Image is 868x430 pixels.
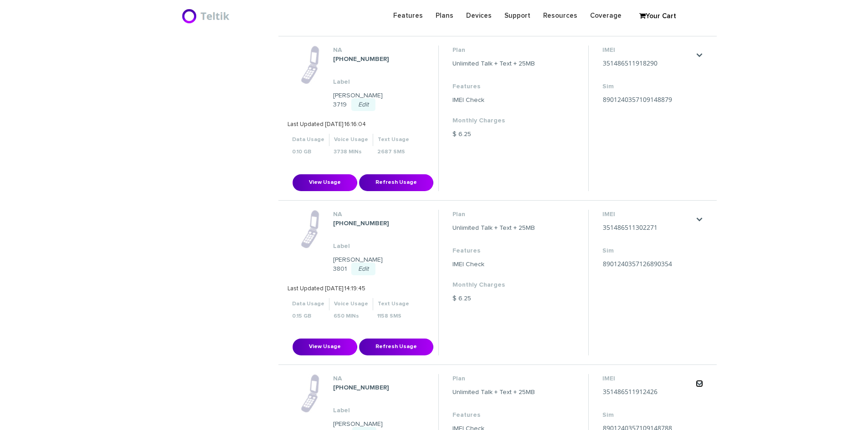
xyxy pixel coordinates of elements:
[333,77,424,86] dt: Label
[602,374,693,383] dt: IMEI
[602,246,693,255] dt: Sim
[452,280,535,289] dt: Monthly Charges
[452,59,535,68] dd: Unlimited Talk + Text + 25MB
[333,220,389,227] strong: [PHONE_NUMBER]
[452,210,535,219] dt: Plan
[498,7,537,25] a: Support
[373,298,414,310] th: Text Usage
[452,46,535,55] dt: Plan
[429,7,460,25] a: Plans
[460,7,498,25] a: Devices
[293,174,357,191] button: View Usage
[329,134,373,146] th: Voice Usage
[329,298,373,310] th: Voice Usage
[351,263,375,275] a: Edit
[351,98,375,111] a: Edit
[333,242,424,251] dt: Label
[288,298,329,310] th: Data Usage
[387,7,429,25] a: Features
[301,210,319,248] img: phone
[696,216,703,223] a: .
[537,7,584,25] a: Resources
[696,51,703,59] a: .
[333,210,424,219] dt: NA
[602,46,693,55] dt: IMEI
[373,310,414,323] th: 1158 SMS
[452,223,535,233] dd: Unlimited Talk + Text + 25MB
[288,121,414,129] p: Last Updated [DATE] 16:16:04
[333,91,424,109] dd: [PERSON_NAME] 3719
[333,406,424,415] dt: Label
[288,134,329,146] th: Data Usage
[602,210,693,219] dt: IMEI
[333,255,424,273] dd: [PERSON_NAME] 3801
[452,294,535,303] dd: $ 6.25
[452,96,535,105] dd: IMEI Check
[602,410,693,420] dt: Sim
[181,7,232,25] img: BriteX
[373,146,414,158] th: 2687 SMS
[333,384,389,391] strong: [PHONE_NUMBER]
[329,146,373,158] th: 3738 MINs
[359,339,433,355] button: Refresh Usage
[452,130,535,139] dd: $ 6.25
[602,82,693,91] dt: Sim
[696,380,703,387] a: .
[288,310,329,323] th: 0.15 GB
[288,285,414,293] p: Last Updated [DATE] 14:19:45
[301,46,319,84] img: phone
[359,174,433,191] button: Refresh Usage
[584,7,628,25] a: Coverage
[452,388,535,397] dd: Unlimited Talk + Text + 25MB
[333,374,424,383] dt: NA
[452,246,535,255] dt: Features
[301,374,319,413] img: phone
[452,116,535,125] dt: Monthly Charges
[452,260,535,269] dd: IMEI Check
[635,10,680,23] a: Your Cart
[373,134,414,146] th: Text Usage
[452,374,535,383] dt: Plan
[452,82,535,91] dt: Features
[333,46,424,55] dt: NA
[329,310,373,323] th: 650 MINs
[288,146,329,158] th: 0.10 GB
[452,410,535,420] dt: Features
[293,339,357,355] button: View Usage
[333,56,389,62] strong: [PHONE_NUMBER]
